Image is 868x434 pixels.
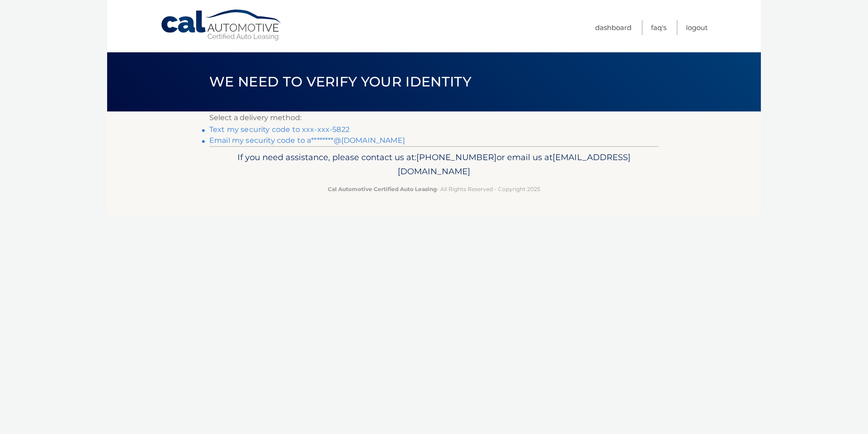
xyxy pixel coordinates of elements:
[215,184,653,194] p: - All Rights Reserved - Copyright 2025
[328,186,437,192] strong: Cal Automotive Certified Auto Leasing
[209,111,659,124] p: Select a delivery method:
[651,20,666,35] a: FAQ's
[686,20,708,35] a: Logout
[215,150,653,179] p: If you need assistance, please contact us at: or email us at
[209,73,471,90] span: We need to verify your identity
[160,9,283,41] a: Cal Automotive
[209,136,405,145] a: Email my security code to a********@[DOMAIN_NAME]
[209,125,350,134] a: Text my security code to xxx-xxx-5822
[595,20,631,35] a: Dashboard
[416,152,497,162] span: [PHONE_NUMBER]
